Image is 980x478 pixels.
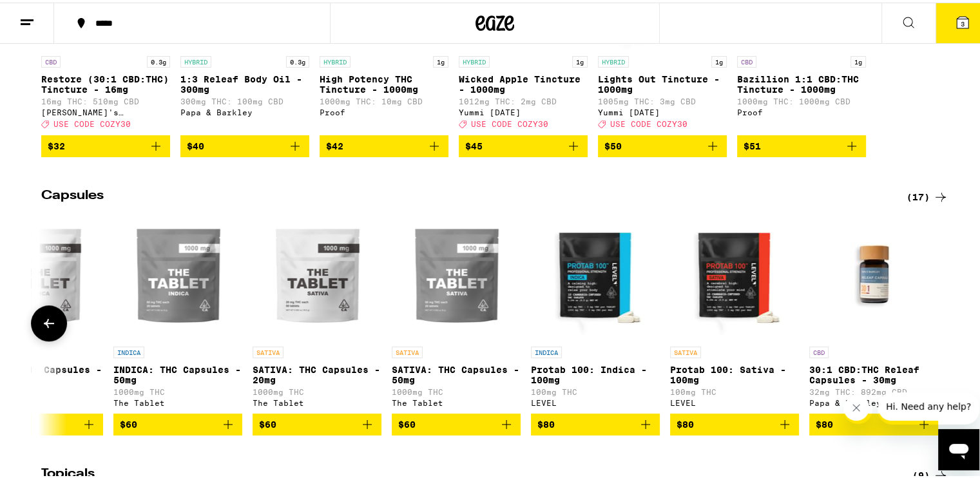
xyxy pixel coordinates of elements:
p: 32mg THC: 892mg CBD [809,385,938,394]
p: 1000mg THC [253,385,381,394]
button: Add to bag [737,133,866,155]
p: SATIVA [392,344,423,356]
div: Yummi [DATE] [459,106,588,114]
span: USE CODE COZY30 [53,118,131,126]
button: Add to bag [320,133,448,155]
div: Yummi [DATE] [598,106,727,114]
p: 1000mg THC: 1000mg CBD [737,95,866,103]
p: CBD [737,53,756,65]
a: Open page for SATIVA: THC Capsules - 20mg from The Tablet [253,209,381,411]
button: Add to bag [459,133,588,155]
a: Open page for Protab 100: Sativa - 100mg from LEVEL [670,209,799,411]
span: $51 [744,139,761,149]
p: 1g [850,53,866,65]
p: 1g [572,53,588,65]
button: Add to bag [392,411,521,433]
p: INDICA: THC Capsules - 50mg [113,362,242,383]
div: LEVEL [531,396,660,405]
h2: Capsules [41,187,885,202]
img: The Tablet - SATIVA: THC Capsules - 50mg [392,209,521,338]
p: CBD [809,344,829,356]
button: Add to bag [180,133,309,155]
p: HYBRID [598,53,629,65]
button: Add to bag [253,411,381,433]
a: Open page for 30:1 CBD:THC Releaf Capsules - 30mg from Papa & Barkley [809,209,938,411]
span: USE CODE COZY30 [471,118,548,126]
div: LEVEL [670,396,799,405]
p: Protab 100: Sativa - 100mg [670,362,799,383]
span: USE CODE COZY30 [610,118,687,126]
button: Add to bag [670,411,799,433]
p: 1g [433,53,448,65]
button: Add to bag [41,133,170,155]
p: 300mg THC: 100mg CBD [180,95,309,103]
a: Open page for INDICA: THC Capsules - 50mg from The Tablet [113,209,242,411]
a: (17) [907,187,948,202]
p: 1005mg THC: 3mg CBD [598,95,727,103]
div: The Tablet [392,396,521,405]
p: 1g [711,53,727,65]
p: 100mg THC [670,385,799,394]
div: [PERSON_NAME]'s Medicinals [41,106,170,114]
p: 16mg THC: 510mg CBD [41,95,170,103]
span: $80 [816,417,833,427]
div: Papa & Barkley [180,106,309,114]
span: $42 [326,139,343,149]
p: Wicked Apple Tincture - 1000mg [459,72,588,92]
p: 0.3g [286,53,309,65]
img: The Tablet - SATIVA: THC Capsules - 20mg [253,209,381,338]
p: CBD [41,53,61,65]
span: $45 [465,139,483,149]
p: 1000mg THC [392,385,521,394]
p: High Potency THC Tincture - 1000mg [320,72,448,92]
a: Open page for Protab 100: Indica - 100mg from LEVEL [531,209,660,411]
p: HYBRID [320,53,351,65]
p: HYBRID [459,53,490,65]
div: Papa & Barkley [809,396,938,405]
p: Bazillion 1:1 CBD:THC Tincture - 1000mg [737,72,866,92]
img: LEVEL - Protab 100: Indica - 100mg [531,209,660,338]
span: $40 [187,139,204,149]
p: 1:3 Releaf Body Oil - 300mg [180,72,309,92]
span: $80 [677,417,694,427]
p: HYBRID [180,53,211,65]
img: The Tablet - INDICA: THC Capsules - 50mg [113,209,242,338]
span: $60 [120,417,137,427]
p: 100mg THC [531,385,660,394]
img: Papa & Barkley - 30:1 CBD:THC Releaf Capsules - 30mg [809,209,938,338]
div: Proof [737,106,866,114]
p: 1012mg THC: 2mg CBD [459,95,588,103]
p: SATIVA: THC Capsules - 50mg [392,362,521,383]
p: SATIVA: THC Capsules - 20mg [253,362,381,383]
div: The Tablet [113,396,242,405]
p: 1000mg THC [113,385,242,394]
p: SATIVA [670,344,701,356]
button: Add to bag [809,411,938,433]
span: $60 [259,417,276,427]
p: Restore (30:1 CBD:THC) Tincture - 16mg [41,72,170,92]
button: Add to bag [598,133,727,155]
iframe: Close message [843,392,872,421]
a: Open page for SATIVA: THC Capsules - 50mg from The Tablet [392,209,521,411]
iframe: Message from company [878,390,979,422]
div: Proof [320,106,448,114]
p: INDICA [113,344,144,356]
span: $32 [48,139,65,149]
div: The Tablet [253,396,381,405]
span: 3 [961,17,965,25]
p: Lights Out Tincture - 1000mg [598,72,727,92]
p: Protab 100: Indica - 100mg [531,362,660,383]
img: LEVEL - Protab 100: Sativa - 100mg [670,209,799,338]
span: $50 [604,139,622,149]
p: SATIVA [253,344,283,356]
p: INDICA [531,344,562,356]
p: 30:1 CBD:THC Releaf Capsules - 30mg [809,362,938,383]
button: Add to bag [113,411,242,433]
p: 0.3g [147,53,170,65]
span: $60 [398,417,416,427]
iframe: Button to launch messaging window [938,426,979,468]
button: Add to bag [531,411,660,433]
p: 1000mg THC: 10mg CBD [320,95,448,103]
